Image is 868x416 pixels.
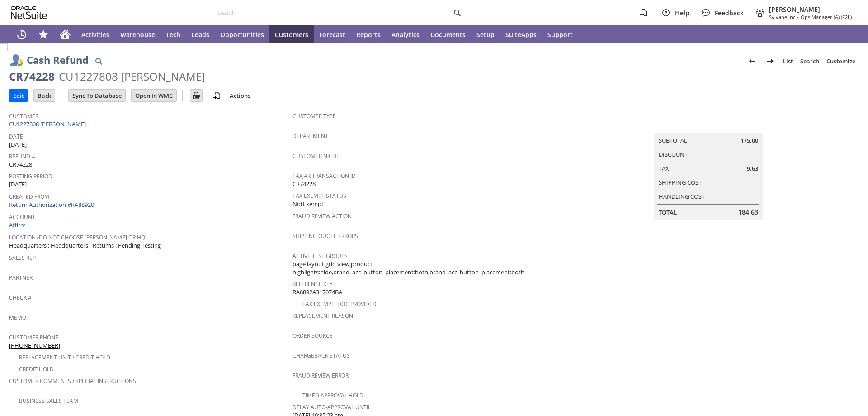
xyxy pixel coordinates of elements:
[351,25,386,43] a: Reports
[120,30,155,39] span: Warehouse
[659,150,688,158] a: Discount
[779,54,797,68] a: List
[292,252,348,260] a: Active Test Groups
[191,90,202,101] img: Print
[33,25,54,43] div: Shortcuts
[769,5,852,14] span: [PERSON_NAME]
[292,372,349,379] a: Fraud Review Error
[769,14,795,20] span: Sylvane Inc
[659,178,702,186] a: Shipping Cost
[11,25,33,43] a: Recent Records
[186,25,215,43] a: Leads
[191,30,209,39] span: Leads
[675,9,689,17] span: Help
[9,133,23,140] a: Date
[19,365,54,373] a: Credit Hold
[292,152,340,160] a: Customer Niche
[747,56,758,67] img: Previous
[212,90,222,101] img: add-record.svg
[9,274,33,282] a: Partner
[747,164,758,173] span: 9.63
[190,90,202,101] input: Print
[60,29,71,40] svg: Home
[9,314,26,321] a: Memo
[292,232,358,240] a: Shipping Quote Errors
[226,91,254,100] a: Actions
[292,352,350,359] a: Chargeback Status
[9,120,88,128] a: CU1227808 [PERSON_NAME]
[9,172,52,180] a: Posting Period
[69,90,125,101] input: Sync To Database
[292,200,324,208] span: NotExempt
[59,69,205,84] div: CU1227808 [PERSON_NAME]
[302,300,377,308] a: Tax Exempt. Doc Provided
[500,25,542,43] a: SuiteApps
[314,25,351,43] a: Forecast
[797,14,799,20] span: -
[215,25,269,43] a: Opportunities
[9,193,49,201] a: Created From
[9,254,36,262] a: Sales Rep
[292,260,571,277] span: page layout:grid view,product highlights:hide,brand_acc_button_placement:both,brand_acc_button_pl...
[9,180,27,189] span: [DATE]
[9,213,35,221] a: Account
[386,25,425,43] a: Analytics
[542,25,578,43] a: Support
[654,119,763,133] caption: Summary
[471,25,500,43] a: Setup
[9,90,28,101] input: Edit
[797,54,823,68] a: Search
[269,25,314,43] a: Customers
[765,56,776,67] img: Next
[715,9,744,17] span: Feedback
[801,14,852,20] span: Ops Manager (A) (F2L)
[659,136,687,144] a: Subtotal
[659,192,705,201] a: Handling Cost
[292,192,346,200] a: Tax Exempt Status
[659,208,677,216] a: Total
[659,164,669,172] a: Tax
[275,30,308,39] span: Customers
[38,29,49,40] svg: Shortcuts
[27,53,89,67] h1: Cash Refund
[132,90,176,101] input: Open In WMC
[505,30,537,39] span: SuiteApps
[34,90,55,101] input: Back
[19,354,110,361] a: Replacement Unit / Credit Hold
[76,25,115,43] a: Activities
[302,392,363,399] a: Timed Approval Hold
[292,288,342,296] span: RA6892A317074BA
[823,54,859,68] a: Customize
[292,212,352,220] a: Fraud Review Action
[160,25,186,43] a: Tech
[9,69,55,84] div: CR74228
[292,112,336,120] a: Customer Type
[16,29,27,40] svg: Recent Records
[81,30,109,39] span: Activities
[292,172,356,180] a: TaxJar Transaction ID
[11,6,47,19] svg: logo
[9,241,161,250] span: Headquarters : Headquarters - Returns : Pending Testing
[9,153,35,160] a: Refund #
[319,30,345,39] span: Forecast
[9,334,58,341] a: Customer Phone
[292,132,328,140] a: Department
[292,312,353,320] a: Replacement reason
[166,30,180,39] span: Tech
[93,56,104,67] img: Quick Find
[292,180,316,188] span: CR74228
[9,140,27,149] span: [DATE]
[430,30,466,39] span: Documents
[9,341,60,349] a: [PHONE_NUMBER]
[741,136,758,145] span: 175.00
[9,201,94,209] a: Return Authorization #RA88920
[220,30,264,39] span: Opportunities
[292,280,333,288] a: Reference Key
[738,208,758,217] span: 184.63
[115,25,160,43] a: Warehouse
[452,7,462,18] svg: Search
[9,234,147,241] a: Location (Do Not choose [PERSON_NAME] or HQ)
[392,30,420,39] span: Analytics
[292,403,371,411] a: Delay Auto-Approval Until
[9,112,38,120] a: Customer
